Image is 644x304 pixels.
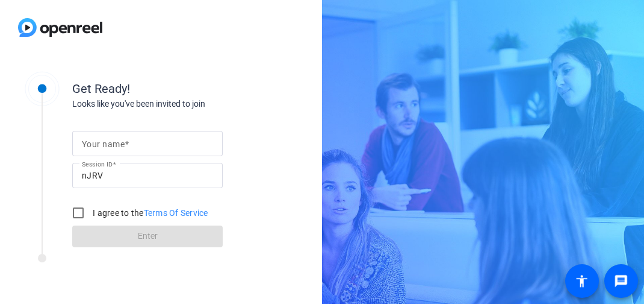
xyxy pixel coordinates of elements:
div: Get Ready! [72,80,313,98]
mat-label: Your name [82,139,125,149]
mat-label: Session ID [82,160,113,168]
div: Looks like you've been invited to join [72,98,313,110]
a: Terms Of Service [144,208,208,218]
mat-icon: accessibility [575,274,589,288]
label: I agree to the [90,207,208,219]
mat-icon: message [614,274,628,288]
